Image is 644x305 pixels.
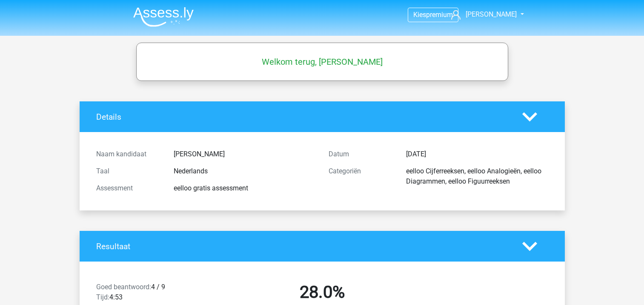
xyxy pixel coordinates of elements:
[466,10,517,18] span: [PERSON_NAME]
[90,149,167,159] div: Naam kandidaat
[448,9,518,20] a: [PERSON_NAME]
[426,11,453,19] span: premium
[90,183,167,193] div: Assessment
[408,9,458,20] a: Kiespremium
[167,149,322,159] div: [PERSON_NAME]
[96,293,109,301] span: Tijd:
[212,282,432,302] h2: 28.0%
[167,183,322,193] div: eelloo gratis assessment
[322,166,400,187] div: Categoriën
[96,283,151,291] span: Goed beantwoord:
[400,166,555,187] div: eelloo Cijferreeksen, eelloo Analogieën, eelloo Diagrammen, eelloo Figuurreeksen
[413,11,426,19] span: Kies
[96,242,509,251] h4: Resultaat
[96,112,509,122] h4: Details
[322,149,400,159] div: Datum
[133,7,194,27] img: Assessly
[140,57,504,67] h5: Welkom terug, [PERSON_NAME]
[90,166,167,176] div: Taal
[400,149,555,159] div: [DATE]
[167,166,322,176] div: Nederlands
